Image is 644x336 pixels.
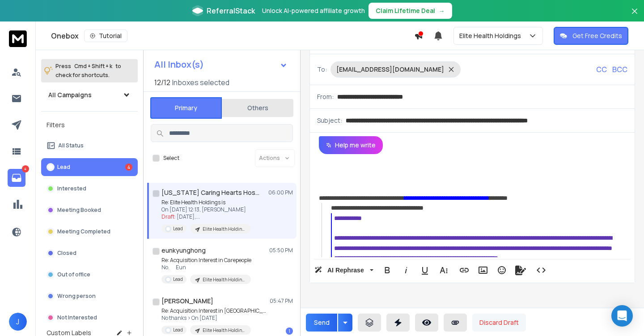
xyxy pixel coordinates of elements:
p: 4 [22,165,29,172]
button: All Inbox(s) [147,56,295,73]
p: Elite Health Holdings - Home Care [203,276,246,283]
span: Draft: [161,213,176,220]
button: More Text [435,261,452,279]
p: Out of office [57,271,90,278]
p: Press to check for shortcuts. [55,62,121,80]
button: Primary [150,97,222,119]
p: No thanks > On [DATE] [161,314,269,322]
button: Discard Draft [472,314,526,332]
button: Wrong person [41,287,138,305]
p: Re: Acquisition Interest in [GEOGRAPHIC_DATA] [161,307,269,314]
label: Select [163,155,179,162]
h3: Filters [41,119,138,131]
button: All Campaigns [41,86,138,104]
button: Lead4 [41,158,138,176]
button: Meeting Completed [41,223,138,241]
p: Meeting Booked [57,207,101,214]
button: Tutorial [84,30,127,42]
p: All Status [58,142,84,149]
span: → [439,6,445,15]
h1: All Inbox(s) [154,60,204,69]
button: Code View [533,261,550,279]
button: Bold (⌘B) [379,261,396,279]
p: 05:47 PM [270,297,293,305]
button: Others [222,98,293,118]
h1: eunkyunghong [161,246,206,255]
p: Wrong person [57,293,96,300]
button: Not Interested [41,309,138,327]
p: Lead [57,164,70,171]
p: Interested [57,185,86,192]
button: Meeting Booked [41,201,138,219]
button: Signature [512,261,529,279]
button: Out of office [41,266,138,284]
span: [DATE], ... [177,213,200,220]
h3: Inboxes selected [172,77,229,88]
span: ReferralStack [207,5,255,16]
div: 1 [286,327,293,335]
p: No. Eun [161,264,251,271]
p: 05:50 PM [269,247,293,254]
p: From: [317,92,334,101]
button: Closed [41,244,138,262]
button: J [9,313,27,331]
p: [EMAIL_ADDRESS][DOMAIN_NAME] [336,65,444,74]
p: Get Free Credits [572,31,622,40]
button: Interested [41,180,138,198]
p: Elite Health Holdings [459,31,525,40]
p: Re: Elite Health Holdings is [161,199,251,206]
button: Send [306,314,337,332]
span: 12 / 12 [154,77,170,88]
span: Cmd + Shift + k [73,61,114,71]
button: Close banner [629,5,640,27]
p: To: [317,65,327,74]
button: Help me write [319,136,383,154]
span: AI Rephrase [326,267,366,274]
p: CC [596,64,607,75]
p: BCC [612,64,627,75]
button: Emoticons [493,261,510,279]
button: Get Free Credits [554,27,628,45]
p: Closed [57,250,76,257]
div: Open Intercom Messenger [611,305,633,327]
a: 4 [8,169,25,187]
p: 06:00 PM [268,189,293,196]
p: Not Interested [57,314,97,321]
p: Re: Acquisition Interest in Carepeople [161,257,251,264]
p: Lead [173,327,183,333]
div: Onebox [51,30,414,42]
p: Meeting Completed [57,228,110,235]
p: Lead [173,276,183,283]
button: AI Rephrase [313,261,375,279]
p: Unlock AI-powered affiliate growth [262,6,365,15]
button: All Status [41,137,138,155]
h1: All Campaigns [48,90,92,99]
p: Elite Health Holdings - Home Care [203,327,246,334]
p: On [DATE] 12:13, [PERSON_NAME] [161,206,251,213]
div: 4 [125,164,132,171]
p: Lead [173,225,183,232]
h1: [PERSON_NAME] [161,297,213,306]
h1: [US_STATE] Caring Hearts Hospice [161,188,260,197]
button: Claim Lifetime Deal→ [369,3,452,19]
p: Subject: [317,116,342,125]
p: Elite Health Holdings - Home Care [203,226,246,233]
